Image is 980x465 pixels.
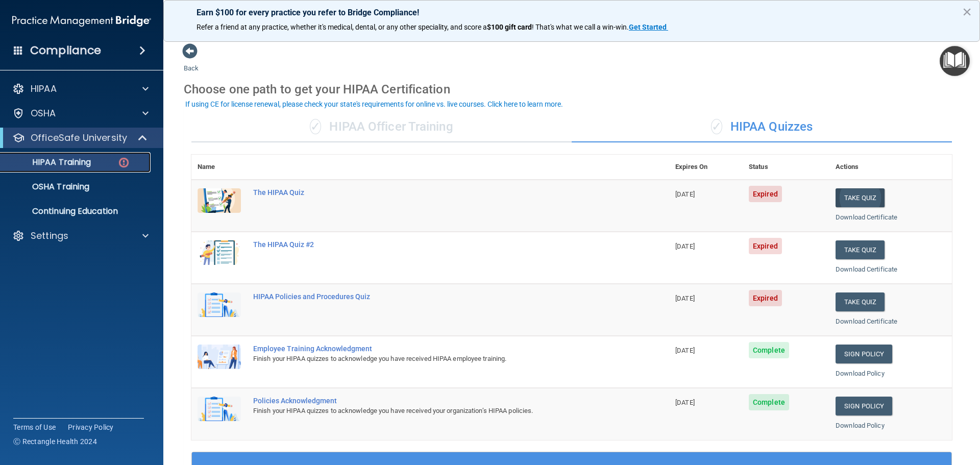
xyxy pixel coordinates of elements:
a: OSHA [12,107,149,119]
a: Settings [12,230,149,242]
p: Continuing Education [7,206,146,216]
p: HIPAA Training [7,157,91,167]
span: Expired [749,238,782,254]
button: Take Quiz [836,240,885,259]
p: Earn $100 for every practice you refer to Bridge Compliance! [197,8,947,17]
a: Get Started [629,23,668,31]
button: Open Resource Center [940,46,970,76]
a: Privacy Policy [68,422,114,432]
div: Policies Acknowledgment [253,397,618,405]
strong: Get Started [629,23,667,31]
img: PMB logo [12,11,151,31]
span: [DATE] [675,242,695,250]
th: Status [743,155,829,180]
a: Download Certificate [836,317,897,325]
span: Complete [749,394,789,410]
div: The HIPAA Quiz [253,188,618,197]
th: Name [191,155,247,180]
a: Download Certificate [836,213,897,221]
span: [DATE] [675,399,695,406]
button: Close [962,4,972,20]
a: Download Certificate [836,265,897,273]
span: ! That's what we call a win-win. [532,23,629,31]
span: Expired [749,186,782,202]
p: OSHA Training [7,182,89,192]
div: If using CE for license renewal, please check your state's requirements for online vs. live cours... [185,101,563,108]
div: Choose one path to get your HIPAA Certification [184,75,960,104]
p: OfficeSafe University [31,132,127,144]
button: If using CE for license renewal, please check your state's requirements for online vs. live cours... [184,99,565,109]
a: Download Policy [836,422,885,429]
div: The HIPAA Quiz #2 [253,240,618,249]
p: OSHA [31,107,56,119]
a: Download Policy [836,370,885,377]
span: Ⓒ Rectangle Health 2024 [13,436,97,447]
h4: Compliance [30,43,101,58]
button: Take Quiz [836,188,885,207]
a: HIPAA [12,83,149,95]
strong: $100 gift card [487,23,532,31]
span: [DATE] [675,190,695,198]
p: HIPAA [31,83,57,95]
a: Sign Policy [836,397,892,415]
img: danger-circle.6113f641.png [117,156,130,169]
a: OfficeSafe University [12,132,148,144]
a: Sign Policy [836,345,892,363]
th: Expires On [669,155,743,180]
div: Finish your HIPAA quizzes to acknowledge you have received HIPAA employee training. [253,353,618,365]
span: Expired [749,290,782,306]
span: ✓ [310,119,321,134]
span: Refer a friend at any practice, whether it's medical, dental, or any other speciality, and score a [197,23,487,31]
p: Settings [31,230,68,242]
button: Take Quiz [836,292,885,311]
a: Terms of Use [13,422,56,432]
div: Employee Training Acknowledgment [253,345,618,353]
span: Complete [749,342,789,358]
span: [DATE] [675,347,695,354]
span: [DATE] [675,295,695,302]
th: Actions [829,155,952,180]
div: Finish your HIPAA quizzes to acknowledge you have received your organization’s HIPAA policies. [253,405,618,417]
div: HIPAA Policies and Procedures Quiz [253,292,618,301]
a: Back [184,52,199,72]
div: HIPAA Officer Training [191,112,572,142]
span: ✓ [711,119,722,134]
div: HIPAA Quizzes [572,112,952,142]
